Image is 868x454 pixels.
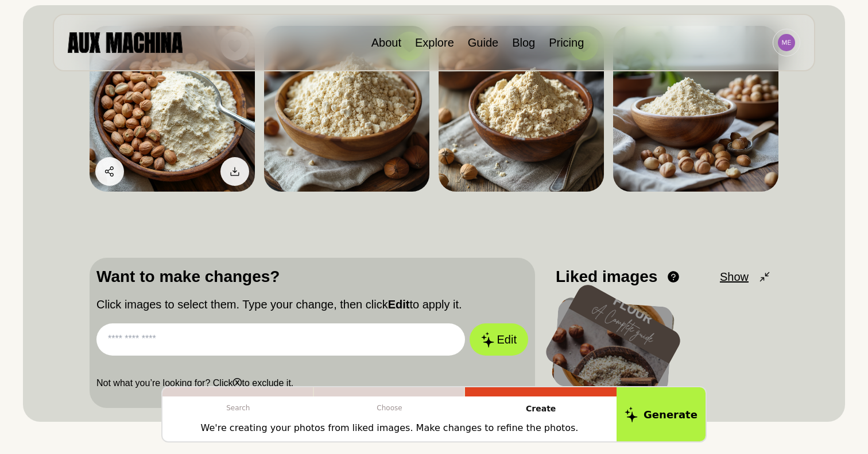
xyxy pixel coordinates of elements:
button: Generate [617,387,706,441]
p: Liked images [556,265,657,289]
img: Avatar [778,34,795,51]
img: AUX MACHINA [68,32,183,52]
a: Explore [415,36,454,49]
button: Edit [470,323,528,356]
p: We're creating your photos from liked images. Make changes to refine the photos. [201,421,579,435]
span: Show [720,268,749,285]
p: Not what you’re looking for? Click to exclude it. [96,376,528,390]
p: Search [162,396,314,419]
p: Choose [314,396,466,419]
a: Blog [512,36,535,49]
p: Want to make changes? [96,265,528,289]
p: Click images to select them. Type your change, then click to apply it. [96,296,528,313]
button: Show [720,268,772,285]
img: Search result [90,26,255,192]
img: Search result [613,26,778,192]
a: Pricing [549,36,584,49]
a: About [371,36,401,49]
p: Create [465,396,617,421]
img: Search result [439,26,604,192]
b: ⓧ [232,378,242,388]
img: Search result [264,26,429,192]
b: Edit [388,298,410,311]
a: Guide [468,36,498,49]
